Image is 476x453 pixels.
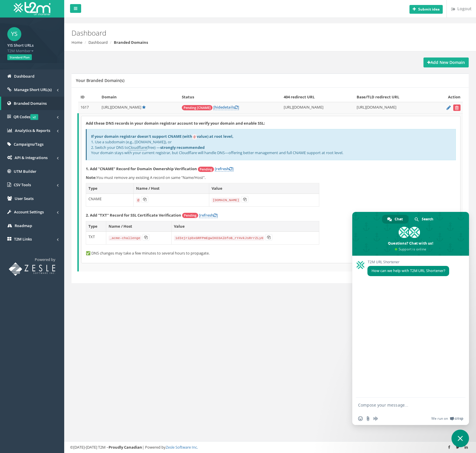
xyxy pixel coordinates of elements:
[14,2,50,15] img: T2M
[182,105,212,110] span: Pending [CNAME]
[451,430,469,447] div: Close chat
[109,236,142,241] code: _acme-challenge
[427,60,465,65] strong: Add New Domain
[35,257,55,262] span: Powered by
[409,5,443,14] button: Submit idea
[281,92,354,102] th: 404 redirect URL
[9,262,55,276] img: T2M URL Shortener powered by Zesle Software Inc.
[86,175,456,180] p: You must remove any existing A record on same "Name/Host".
[14,142,43,147] span: Campaigns/Tags
[86,166,197,171] strong: 1. Add "CNAME" Record for Domain Ownership Verification
[373,416,378,421] span: Audio message
[212,198,240,203] code: [DOMAIN_NAME]
[72,29,401,37] h2: Dashboard
[86,183,134,194] th: Type
[128,145,147,150] a: Cloudflare
[142,104,146,110] a: Default
[14,209,44,215] span: Account Settings
[160,145,205,150] b: strongly recommended
[182,213,198,218] span: Pending
[409,215,439,224] div: Search
[179,92,281,102] th: Status
[354,92,432,102] th: Base/TLD redirect URL
[431,416,463,421] a: We run onCrisp
[72,40,82,45] a: Home
[15,223,32,228] span: Roadmap
[422,215,433,224] span: Search
[30,114,38,120] span: v2
[166,445,198,450] a: Zesle Software Inc.
[15,155,48,160] span: API & Integrations
[86,250,456,256] p: ✅ DNS changes may take a few minutes to several hours to propagate.
[13,114,38,119] span: QR Codes
[192,134,197,140] code: @
[198,167,214,172] span: Pending
[88,40,108,45] a: Dashboard
[395,215,403,224] span: Chat
[172,221,319,232] th: Value
[99,92,179,102] th: Domain
[86,212,181,218] strong: 2. Add "TXT" Record for SSL Certificate Verification
[70,445,470,450] div: ©[DATE]-[DATE] T2M – | Powered by
[423,58,469,67] a: Add New Domain
[215,104,222,110] span: hide
[366,416,370,421] span: Send a file
[114,40,148,45] strong: Branded Domains
[14,236,32,242] span: T2M Links
[354,102,432,114] td: [URL][DOMAIN_NAME]
[418,7,440,12] b: Submit idea
[432,92,463,102] th: Action
[7,48,57,54] span: T2M Member
[76,78,124,83] h5: Your Branded Domain(s)
[382,215,409,224] div: Chat
[7,43,34,48] strong: YIS Short URLs
[86,129,456,160] div: 1. Use a subdomain (e.g., [DOMAIN_NAME]), or 2. Switch your DNS to (free) — Your domain stays wit...
[14,74,34,79] span: Dashboard
[86,121,265,126] strong: Add these DNS records in your domain registrar account to verify your domain and enable SSL:
[174,236,264,241] code: 1dIejripbxGRFPmEgwIKO3AlbfoB_rY4vkJsRrrZLy0
[281,102,354,114] td: [URL][DOMAIN_NAME]
[455,416,463,421] span: Crisp
[102,104,141,110] span: [URL][DOMAIN_NAME]
[86,194,134,206] td: CNAME
[14,101,47,106] span: Branded Domains
[372,268,445,273] span: How can we help with T2M URL Shortener?
[7,54,32,60] span: Standard Plan
[199,212,218,218] a: [refresh]
[106,221,172,232] th: Name / Host
[358,416,363,421] span: Insert an emoji
[136,198,140,203] code: @
[86,221,106,232] th: Type
[78,92,99,102] th: ID
[86,175,97,180] b: Note:
[358,403,450,408] textarea: Compose your message...
[14,182,31,187] span: CSV Tools
[78,102,99,114] td: 1617
[14,87,52,92] span: Manage Short URL(s)
[367,260,449,264] span: T2M URL Shortener
[86,231,106,244] td: TXT
[109,445,142,450] strong: Proudly Canadian
[213,104,239,110] a: [hidedetails]
[431,416,448,421] span: We run on
[7,27,21,41] span: YS
[14,169,36,174] span: UTM Builder
[7,41,57,53] a: YIS Short URLs T2M Member
[134,183,209,194] th: Name / Host
[209,183,319,194] th: Value
[91,134,233,139] b: If your domain registrar doesn't support CNAME (with value) at root level,
[15,128,50,133] span: Analytics & Reports
[15,196,34,201] span: User Seats
[215,166,233,172] a: [refresh]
